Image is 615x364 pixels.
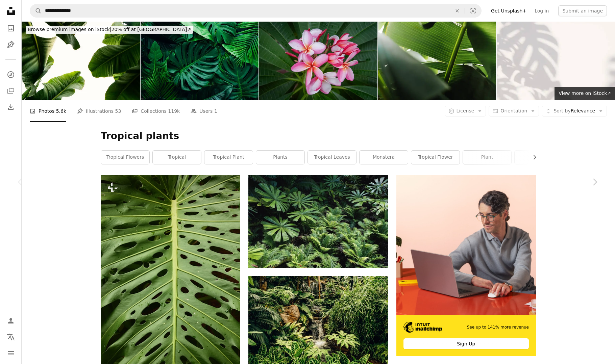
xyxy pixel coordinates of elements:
h1: Tropical plants [101,130,536,142]
a: tropical leaves [308,151,356,164]
button: Submit an image [558,5,607,16]
span: 119k [168,107,180,115]
a: tropical flower [411,151,460,164]
a: monstera [360,151,408,164]
a: View more on iStock↗ [555,87,615,100]
img: Pink frangipani flowers blooming [259,22,377,100]
a: Illustrations 53 [77,100,121,122]
span: 1 [214,107,217,115]
span: View more on iStock ↗ [559,90,611,96]
img: file-1690386555781-336d1949dad1image [403,322,442,333]
button: Clear [450,4,465,17]
a: a large green leaf with holes in it [101,277,240,283]
a: green plants and trees near water falls [248,319,388,325]
span: Relevance [553,108,595,114]
a: See up to 141% more revenueSign Up [396,175,536,356]
span: See up to 141% more revenue [467,324,529,330]
img: Abstract tropical banana green leaf texture, nature background, tropical leaf [22,22,140,100]
a: Download History [4,100,18,114]
a: Collections [4,84,18,98]
a: Photos [4,22,18,35]
button: Orientation [489,106,539,116]
span: 20% off at [GEOGRAPHIC_DATA] ↗ [28,27,191,32]
a: Explore [4,68,18,81]
img: Beautiful soft dappled light and monstera leaf shadow on minimal white wall background [497,22,615,100]
span: Browse premium images on iStock | [28,27,111,32]
a: plant [463,151,511,164]
div: Sign Up [403,338,529,349]
a: Browse premium images on iStock|20% off at [GEOGRAPHIC_DATA]↗ [22,22,197,38]
a: tropical flowers [101,151,149,164]
button: scroll list to the right [528,151,536,164]
img: closeup nature view of palms and monstera and fern leaf background. [141,22,259,100]
button: Search Unsplash [30,4,42,17]
img: file-1722962848292-892f2e7827caimage [396,175,536,315]
a: tropical [153,151,201,164]
button: Language [4,330,18,344]
span: License [457,108,474,113]
img: Green banana leaf close up [378,22,496,100]
a: Log in / Sign up [4,314,18,328]
button: Visual search [465,4,481,17]
a: tropical plant [204,151,253,164]
button: Sort byRelevance [542,106,607,116]
a: Illustrations [4,38,18,51]
a: Users 1 [191,100,217,122]
form: Find visuals sitewide [30,4,482,18]
span: 53 [115,107,121,115]
a: Next [574,150,615,214]
a: Log in [531,5,553,16]
a: green fern plant during nighttime [248,218,388,225]
button: Menu [4,346,18,360]
a: nature [515,151,563,164]
button: License [445,106,486,116]
a: Get Unsplash+ [487,5,531,16]
a: Collections 119k [132,100,180,122]
span: Sort by [553,108,570,113]
img: green fern plant during nighttime [248,175,388,268]
span: Orientation [500,108,527,113]
a: plants [256,151,304,164]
